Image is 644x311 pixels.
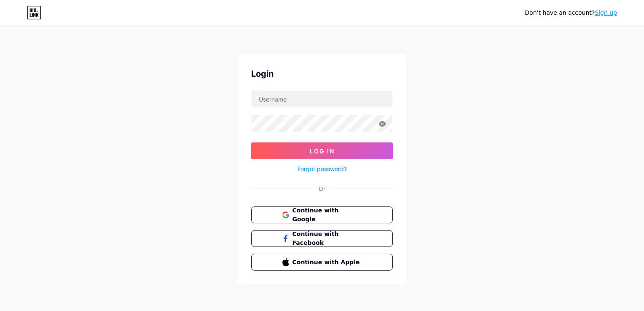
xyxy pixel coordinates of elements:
[319,184,325,193] div: Or
[251,206,393,223] button: Continue with Google
[292,258,362,267] span: Continue with Apple
[292,230,362,247] span: Continue with Facebook
[251,142,393,159] button: Log In
[298,164,347,173] a: Forgot password?
[251,67,393,80] div: Login
[310,147,335,155] span: Log In
[252,91,392,107] input: Username
[525,8,617,17] div: Don't have an account?
[251,230,393,247] button: Continue with Facebook
[251,254,393,271] button: Continue with Apple
[595,9,617,16] a: Sign up
[292,206,362,224] span: Continue with Google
